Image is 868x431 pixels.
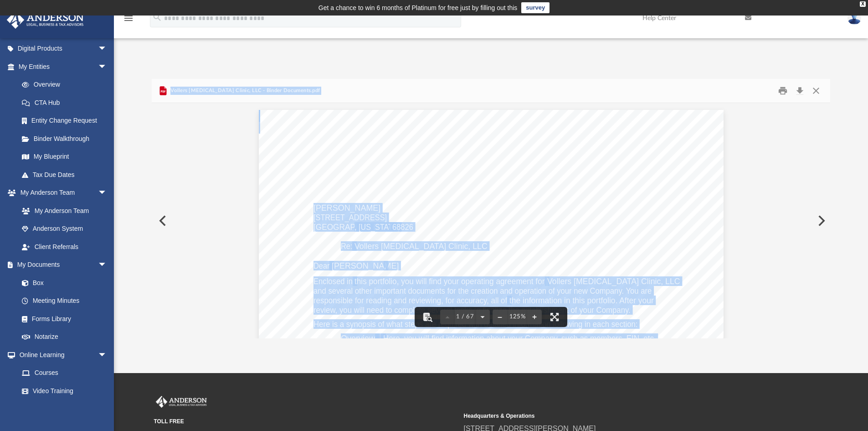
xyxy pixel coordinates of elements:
[354,242,488,250] span: Vollers [MEDICAL_DATA] Clinic, LLC
[13,274,112,292] a: Box
[98,40,116,58] span: arrow_drop_down
[98,57,116,76] span: arrow_drop_down
[154,417,457,426] small: TOLL FREE
[354,277,544,286] span: this portfolio, you will find your operating agreement for
[417,307,437,327] button: Toggle findbar
[808,84,824,98] button: Close
[455,314,476,320] span: 1 / 67
[13,93,121,112] a: CTA Hub
[455,307,476,327] button: 1 / 67
[509,296,654,305] span: the information in this portfolio. After your
[98,184,116,203] span: arrow_drop_down
[860,1,866,7] div: close
[547,277,680,286] span: Vollers [MEDICAL_DATA] Clinic, LLC
[377,334,381,343] span: –
[13,382,112,400] a: Video Training
[521,2,550,13] a: survey
[313,287,652,295] span: and several other important documents for the creation and operation of your new Company. You are
[392,223,413,231] span: 68826
[341,334,375,343] span: Overview
[354,223,357,231] span: ,
[383,334,656,343] span: Here, you will find information about your Company, such as members, EIN, etc.
[6,346,116,364] a: Online Learningarrow_drop_down
[313,296,507,305] span: responsible for reading and reviewing, for accuracy, all of
[791,84,808,98] button: Download
[152,79,831,338] div: Preview
[6,184,116,202] a: My Anderson Teamarrow_drop_down
[13,364,116,382] a: Courses
[98,256,116,275] span: arrow_drop_down
[13,148,116,166] a: My Blueprint
[13,202,112,220] a: My Anderson Team
[152,103,831,338] div: File preview
[847,11,861,25] img: User Pic
[4,11,87,29] img: Anderson Advisors Platinum Portal
[98,346,116,364] span: arrow_drop_down
[13,400,116,418] a: Resources
[507,314,527,320] div: Current zoom level
[313,277,353,286] span: Enclosed in
[13,112,121,130] a: Entity Change Request
[384,262,386,270] span: ,
[13,238,116,256] a: Client Referrals
[6,256,116,274] a: My Documentsarrow_drop_down
[152,103,831,338] div: Document Viewer
[13,292,116,310] a: Meeting Minutes
[313,213,387,222] span: [STREET_ADDRESS]
[152,208,172,234] button: Previous File
[332,262,399,270] span: [PERSON_NAME]
[6,40,121,58] a: Digital Productsarrow_drop_down
[544,307,565,327] button: Enter fullscreen
[6,57,121,76] a: My Entitiesarrow_drop_down
[341,242,352,250] span: Re:
[464,412,767,420] small: Headquarters & Operations
[811,208,831,234] button: Next File
[493,307,507,327] button: Zoom out
[13,76,121,94] a: Overview
[123,17,134,24] a: menu
[13,166,121,184] a: Tax Due Dates
[13,310,112,328] a: Forms Library
[527,307,542,327] button: Zoom in
[13,130,121,148] a: Binder Walkthrough
[169,87,320,95] span: Vollers [MEDICAL_DATA] Clinic, LLC - Binder Documents.pdf
[774,84,792,98] button: Print
[152,12,162,22] i: search
[475,307,490,327] button: Next page
[313,223,395,231] span: [GEOGRAPHIC_DATA]
[318,2,518,13] div: Get a chance to win 6 months of Platinum for free just by filling out this
[313,204,380,212] span: [PERSON_NAME]
[313,320,637,328] span: Here is a synopsis of what steps are required with detailed information following in each section:
[313,262,330,270] span: Dear
[359,223,400,231] span: [US_STATE]
[154,396,209,408] img: Anderson Advisors Platinum Portal
[123,13,134,24] i: menu
[313,306,631,314] span: review, you will need to complete several tasks to finalize the establishment of your Company.
[13,220,116,238] a: Anderson System
[13,328,116,346] a: Notarize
